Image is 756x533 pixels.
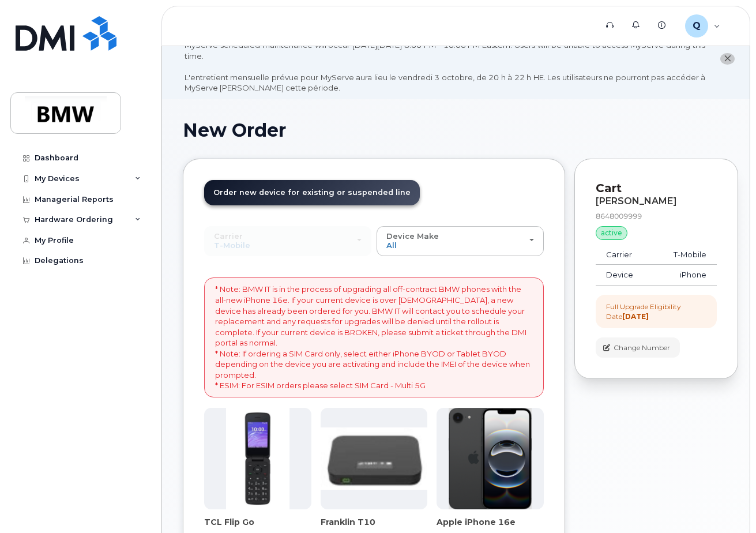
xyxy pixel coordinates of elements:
[226,408,289,509] img: TCL_FLIP_MODE.jpg
[321,427,428,489] img: t10.jpg
[596,265,653,286] td: Device
[596,196,717,207] div: [PERSON_NAME]
[596,245,653,265] td: Carrier
[606,302,706,321] div: Full Upgrade Eligibility Date
[596,180,717,197] p: Cart
[183,120,729,140] h1: New Order
[720,53,735,65] button: close notification
[596,337,680,358] button: Change Number
[386,231,439,241] span: Device Make
[596,211,717,221] div: 8648009999
[213,188,411,197] span: Order new device for existing or suspended line
[215,284,533,391] p: * Note: BMW IT is in the process of upgrading all off-contract BMW phones with the all-new iPhone...
[653,265,717,286] td: iPhone
[596,226,627,240] div: active
[677,14,728,37] div: QTD3589
[653,245,717,265] td: T-Mobile
[377,226,544,256] button: Device Make All
[622,312,649,321] strong: [DATE]
[693,19,701,33] span: Q
[706,483,747,524] iframe: Messenger Launcher
[614,343,670,353] span: Change Number
[386,241,397,250] span: All
[185,40,705,93] div: MyServe scheduled maintenance will occur [DATE][DATE] 8:00 PM - 10:00 PM Eastern. Users will be u...
[449,408,532,509] img: iphone16e.png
